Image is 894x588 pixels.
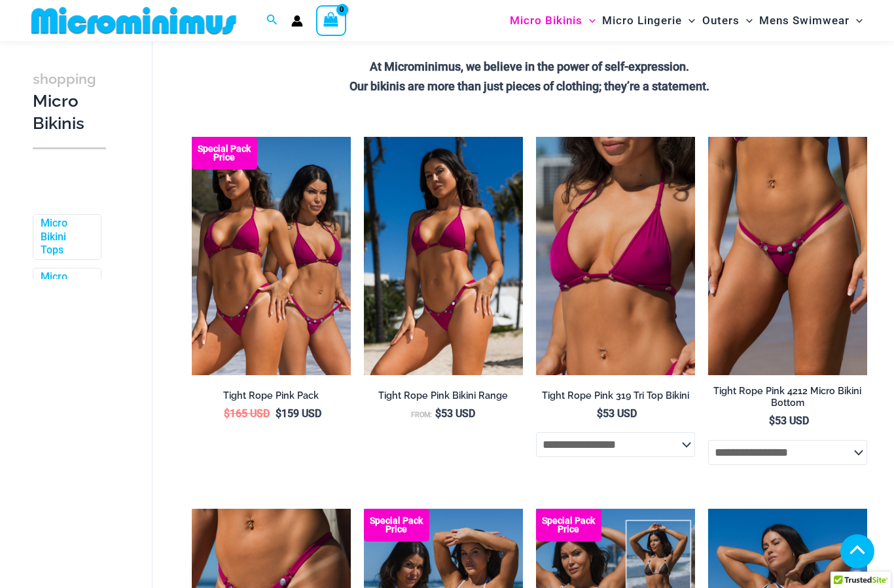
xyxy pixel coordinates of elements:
[708,385,867,409] h2: Tight Rope Pink 4212 Micro Bikini Bottom
[266,12,278,29] a: Search icon link
[435,407,475,420] bdi: 53 USD
[602,4,682,37] span: Micro Lingerie
[411,411,432,419] span: From:
[33,71,96,87] span: shopping
[536,390,695,407] a: Tight Rope Pink 319 Tri Top Bikini
[224,407,270,420] bdi: 165 USD
[192,137,351,376] img: Collection Pack F
[597,407,637,420] bdi: 53 USD
[699,4,756,37] a: OutersMenu ToggleMenu Toggle
[349,79,709,93] strong: Our bikinis are more than just pieces of clothing; they’re a statement.
[740,4,753,37] span: Menu Toggle
[192,390,351,407] a: Tight Rope Pink Pack
[756,4,866,37] a: Mens SwimwearMenu ToggleMenu Toggle
[682,4,695,37] span: Menu Toggle
[276,407,281,420] span: $
[364,517,429,534] b: Special Pack Price
[41,217,91,257] a: Micro Bikini Tops
[536,137,695,376] img: Tight Rope Pink 319 Top 01
[26,6,241,35] img: MM SHOP LOGO FLAT
[364,137,523,376] a: Tight Rope Pink 319 Top 4228 Thong 05Tight Rope Pink 319 Top 4228 Thong 06Tight Rope Pink 319 Top...
[759,4,849,37] span: Mens Swimwear
[849,4,863,37] span: Menu Toggle
[364,390,523,407] a: Tight Rope Pink Bikini Range
[708,137,867,376] img: Tight Rope Pink 319 4212 Micro 01
[536,517,601,534] b: Special Pack Price
[505,2,868,39] nav: Site Navigation
[702,4,740,37] span: Outers
[33,67,106,134] h3: Micro Bikinis
[192,145,257,162] b: Special Pack Price
[582,4,596,37] span: Menu Toggle
[708,385,867,414] a: Tight Rope Pink 4212 Micro Bikini Bottom
[192,390,351,402] h2: Tight Rope Pink Pack
[536,390,695,402] h2: Tight Rope Pink 319 Tri Top Bikini
[364,137,523,376] img: Tight Rope Pink 319 Top 4228 Thong 05
[769,414,775,427] span: $
[769,414,809,427] bdi: 53 USD
[316,5,346,35] a: View Shopping Cart, empty
[364,390,523,402] h2: Tight Rope Pink Bikini Range
[435,407,441,420] span: $
[708,137,867,376] a: Tight Rope Pink 319 4212 Micro 01Tight Rope Pink 319 4212 Micro 02Tight Rope Pink 319 4212 Micro 02
[291,15,303,27] a: Account icon link
[599,4,698,37] a: Micro LingerieMenu ToggleMenu Toggle
[510,4,582,37] span: Micro Bikinis
[192,137,351,376] a: Collection Pack F Collection Pack B (3)Collection Pack B (3)
[370,60,689,73] strong: At Microminimus, we believe in the power of self-expression.
[597,407,603,420] span: $
[224,407,230,420] span: $
[536,137,695,376] a: Tight Rope Pink 319 Top 01Tight Rope Pink 319 Top 4228 Thong 06Tight Rope Pink 319 Top 4228 Thong 06
[507,4,599,37] a: Micro BikinisMenu ToggleMenu Toggle
[41,270,91,311] a: Micro Bikini Bottoms
[276,407,321,420] bdi: 159 USD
